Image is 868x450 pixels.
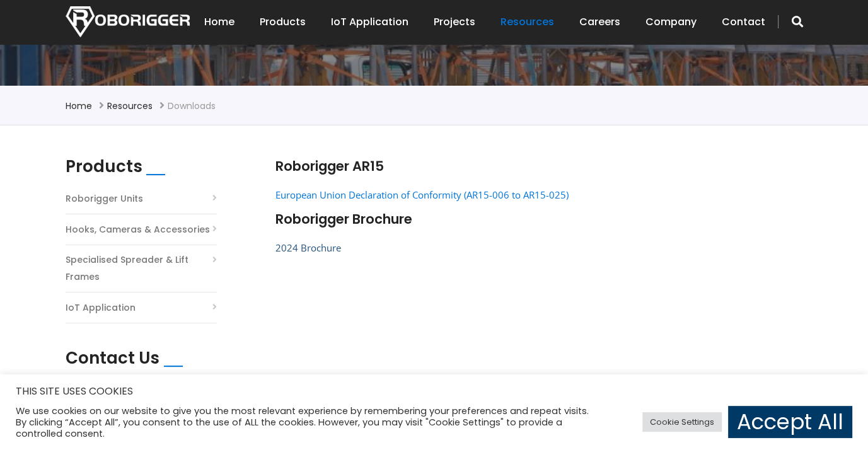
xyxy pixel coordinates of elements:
a: IoT Application [66,299,136,316]
a: European Union Declaration of Conformity (AR15-006 to AR15-025) [275,188,569,201]
a: Specialised Spreader & Lift Frames [66,251,217,286]
h2: Contact Us [66,349,159,368]
h3: Roborigger Brochure [275,210,763,228]
a: Careers [579,3,620,42]
h3: Roborigger AR15 [275,157,763,175]
a: 2024 Brochure [275,241,341,254]
h5: THIS SITE USES COOKIES [16,383,852,400]
a: Accept All [728,406,852,438]
h2: Products [66,157,142,176]
a: Home [66,100,92,112]
a: Home [204,3,234,42]
a: Hooks, Cameras & Accessories [66,221,210,238]
li: Downloads [168,98,216,113]
a: IoT Application [331,3,408,42]
a: Cookie Settings [642,412,722,432]
a: Contact [722,3,765,42]
a: Resources [107,100,153,112]
img: Nortech [66,6,190,37]
div: We use cookies on our website to give you the most relevant experience by remembering your prefer... [16,405,601,439]
a: Roborigger Units [66,190,143,207]
a: Company [645,3,697,42]
a: Resources [501,3,554,42]
a: Projects [434,3,475,42]
a: Products [260,3,306,42]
